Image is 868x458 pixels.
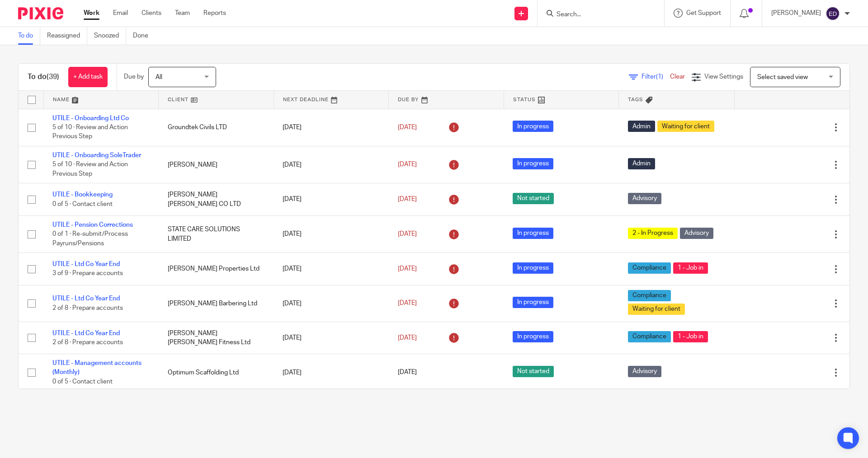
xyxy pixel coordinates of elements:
[704,74,743,80] span: View Settings
[142,9,161,18] a: Clients
[274,285,389,322] td: [DATE]
[52,231,128,247] span: 0 of 1 · Re-submit/Process Payruns/Pensions
[642,74,670,80] span: Filter
[628,262,671,274] span: Compliance
[398,231,417,237] span: [DATE]
[670,74,685,80] a: Clear
[159,183,274,215] td: [PERSON_NAME] [PERSON_NAME] CO LTD
[628,290,671,301] span: Compliance
[18,27,40,45] a: To do
[52,379,113,385] span: 0 of 5 · Contact client
[398,266,417,272] span: [DATE]
[52,124,128,140] span: 5 of 10 · Review and Action Previous Step
[159,354,274,391] td: Optimum Scaffolding Ltd
[47,73,59,80] span: (39)
[628,193,661,204] span: Advisory
[656,74,663,80] span: (1)
[680,228,713,239] span: Advisory
[513,158,553,169] span: In progress
[628,158,655,169] span: Admin
[18,7,63,19] img: Pixie
[513,331,553,342] span: In progress
[159,215,274,252] td: STATE CARE SOLUTIONS LIMITED
[513,228,553,239] span: In progress
[673,262,708,274] span: 1 - Job in
[28,72,59,82] h1: To do
[52,192,113,198] a: UTILE - Bookkeeping
[513,366,554,377] span: Not started
[94,27,126,45] a: Snoozed
[52,261,120,267] a: UTILE - Ltd Co Year End
[826,6,840,21] img: svg%3E
[513,121,553,132] span: In progress
[398,162,417,168] span: [DATE]
[52,271,123,277] span: 3 of 9 · Prepare accounts
[686,10,721,16] span: Get Support
[771,9,821,18] p: [PERSON_NAME]
[628,304,685,315] span: Waiting for client
[124,72,144,81] p: Due by
[628,97,643,102] span: Tags
[113,9,128,18] a: Email
[398,124,417,131] span: [DATE]
[133,27,155,45] a: Done
[84,9,99,18] a: Work
[556,11,637,19] input: Search
[513,262,553,274] span: In progress
[52,162,128,178] span: 5 of 10 · Review and Action Previous Step
[52,152,141,159] a: UTILE - Onboarding SoleTrader
[757,74,808,80] span: Select saved view
[52,330,120,336] a: UTILE - Ltd Co Year End
[628,331,671,342] span: Compliance
[274,215,389,252] td: [DATE]
[628,121,655,132] span: Admin
[52,201,113,207] span: 0 of 5 · Contact client
[274,109,389,146] td: [DATE]
[68,67,108,87] a: + Add task
[274,183,389,215] td: [DATE]
[398,196,417,202] span: [DATE]
[513,297,553,308] span: In progress
[52,222,133,228] a: UTILE - Pension Corrections
[274,354,389,391] td: [DATE]
[175,9,190,18] a: Team
[513,193,554,204] span: Not started
[398,335,417,341] span: [DATE]
[156,74,162,80] span: All
[47,27,87,45] a: Reassigned
[398,300,417,307] span: [DATE]
[159,322,274,354] td: [PERSON_NAME] [PERSON_NAME] Fitness Ltd
[52,295,120,302] a: UTILE - Ltd Co Year End
[203,9,226,18] a: Reports
[52,305,123,311] span: 2 of 8 · Prepare accounts
[274,253,389,285] td: [DATE]
[159,285,274,322] td: [PERSON_NAME] Barbering Ltd
[52,339,123,346] span: 2 of 8 · Prepare accounts
[52,360,142,375] a: UTILE - Management accounts (Monthly)
[159,253,274,285] td: [PERSON_NAME] Properties Ltd
[673,331,708,342] span: 1 - Job in
[398,369,417,376] span: [DATE]
[159,109,274,146] td: Groundtek Civils LTD
[657,121,714,132] span: Waiting for client
[159,146,274,183] td: [PERSON_NAME]
[274,322,389,354] td: [DATE]
[52,115,129,122] a: UTILE - Onboarding Ltd Co
[274,146,389,183] td: [DATE]
[628,366,661,377] span: Advisory
[628,228,678,239] span: 2 - In Progress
